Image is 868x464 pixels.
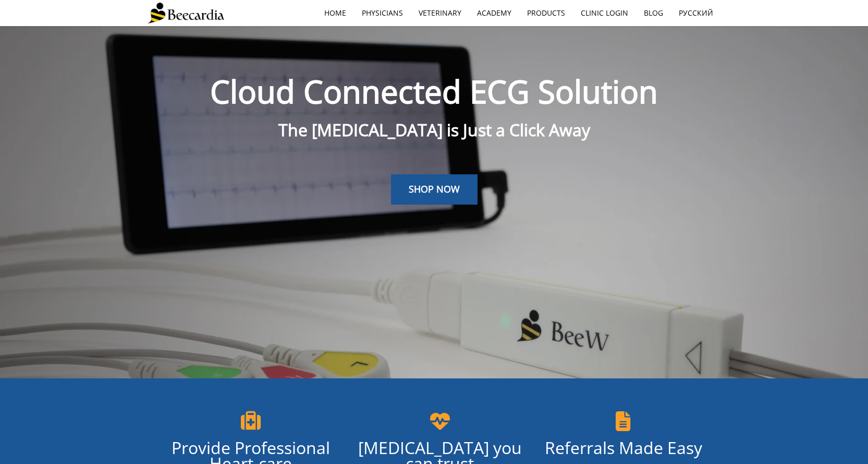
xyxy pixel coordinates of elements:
[148,3,224,23] img: Beecardia
[519,1,573,25] a: Products
[573,1,636,25] a: Clinic Login
[411,1,469,25] a: Veterinary
[210,70,658,113] span: Cloud Connected ECG Solution
[636,1,671,25] a: Blog
[354,1,411,25] a: Physicians
[409,183,460,195] span: SHOP NOW
[671,1,721,25] a: Русский
[391,174,478,205] a: SHOP NOW
[545,436,702,459] span: Referrals Made Easy
[278,118,590,141] span: The [MEDICAL_DATA] is Just a Click Away
[469,1,519,25] a: Academy
[316,1,354,25] a: home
